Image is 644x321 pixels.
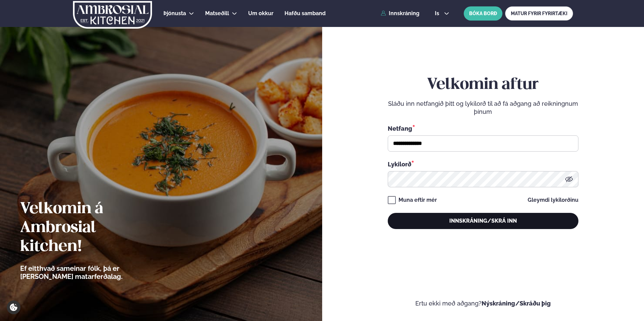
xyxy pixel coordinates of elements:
[163,9,186,18] a: Þjónusta
[388,124,578,133] div: Netfang
[205,9,229,18] a: Matseðill
[388,100,578,116] p: Sláðu inn netfangið þitt og lykilorð til að fá aðgang að reikningnum þínum
[20,200,160,256] h2: Velkomin á Ambrosial kitchen!
[285,10,326,17] span: Hafðu samband
[505,6,573,21] a: MATUR FYRIR FYRIRTÆKI
[72,1,153,29] img: logo
[20,264,160,281] p: Ef eitthvað sameinar fólk, þá er [PERSON_NAME] matarferðalag.
[464,6,502,21] button: BÓKA BORÐ
[482,300,551,307] a: Nýskráning/Skráðu þig
[388,160,578,168] div: Lykilorð
[7,300,21,314] a: Cookie settings
[528,197,578,203] a: Gleymdi lykilorðinu
[435,11,441,16] span: is
[205,10,229,17] span: Matseðill
[342,299,624,308] p: Ertu ekki með aðgang?
[163,10,186,17] span: Þjónusta
[285,9,326,18] a: Hafðu samband
[248,10,273,17] span: Um okkur
[388,213,578,229] button: Innskráning/Skrá inn
[381,10,419,17] a: Innskráning
[429,11,455,16] button: is
[388,75,578,94] h2: Velkomin aftur
[248,9,273,18] a: Um okkur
